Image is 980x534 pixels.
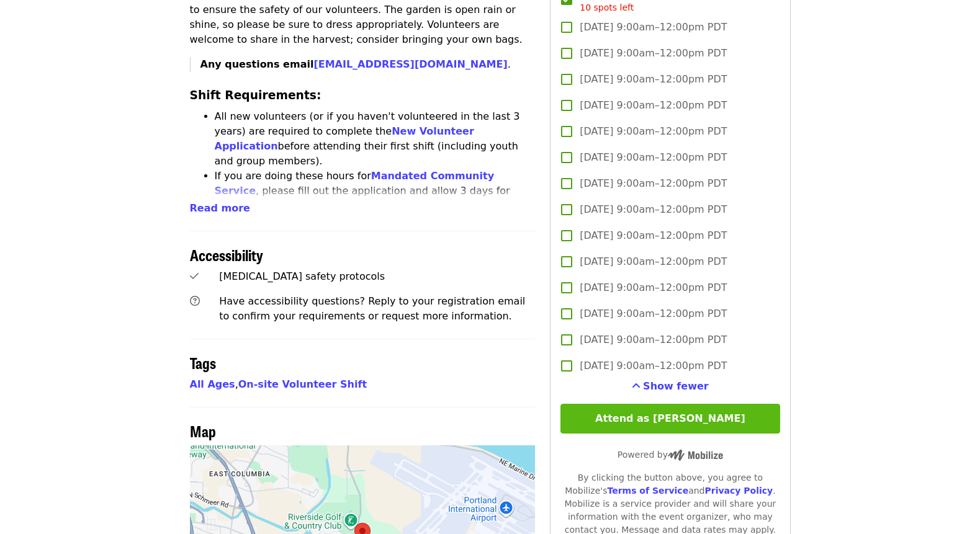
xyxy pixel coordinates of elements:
a: Privacy Policy [704,486,773,496]
span: [DATE] 9:00am–12:00pm PDT [580,306,727,321]
span: [DATE] 9:00am–12:00pm PDT [580,280,727,295]
span: Powered by [618,450,723,460]
span: Read more [190,202,250,214]
span: [DATE] 9:00am–12:00pm PDT [580,202,727,217]
span: Accessibility [190,244,263,265]
span: [DATE] 9:00am–12:00pm PDT [580,98,727,113]
span: [DATE] 9:00am–12:00pm PDT [580,254,727,269]
button: Read more [190,201,250,216]
a: New Volunteer Application [215,125,474,152]
span: Show fewer [643,380,709,392]
div: [MEDICAL_DATA] safety protocols [219,269,535,284]
span: 10 spots left [580,2,634,12]
a: Terms of Service [607,486,688,496]
i: question-circle icon [190,295,200,307]
li: If you are doing these hours for , please fill out the application and allow 3 days for approval.... [215,169,536,228]
span: Map [190,420,216,442]
strong: Any questions email [200,58,508,70]
a: On-site Volunteer Shift [238,378,367,390]
li: All new volunteers (or if you haven't volunteered in the last 3 years) are required to complete t... [215,109,536,169]
span: [DATE] 9:00am–12:00pm PDT [580,228,727,243]
span: [DATE] 9:00am–12:00pm PDT [580,176,727,191]
a: [EMAIL_ADDRESS][DOMAIN_NAME] [313,58,507,70]
span: [DATE] 9:00am–12:00pm PDT [580,20,727,35]
span: [DATE] 9:00am–12:00pm PDT [580,46,727,61]
span: [DATE] 9:00am–12:00pm PDT [580,332,727,347]
span: [DATE] 9:00am–12:00pm PDT [580,72,727,87]
i: check icon [190,270,199,282]
img: Powered by Mobilize [668,450,723,461]
span: Have accessibility questions? Reply to your registration email to confirm your requirements or re... [219,295,525,322]
span: [DATE] 9:00am–12:00pm PDT [580,124,727,139]
span: Tags [190,352,216,373]
p: . [200,57,536,72]
span: [DATE] 9:00am–12:00pm PDT [580,358,727,373]
span: [DATE] 9:00am–12:00pm PDT [580,150,727,165]
button: Attend as [PERSON_NAME] [560,404,780,434]
a: All Ages [190,378,235,390]
span: , [190,378,238,390]
strong: Shift Requirements: [190,89,321,102]
button: See more timeslots [632,379,709,394]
